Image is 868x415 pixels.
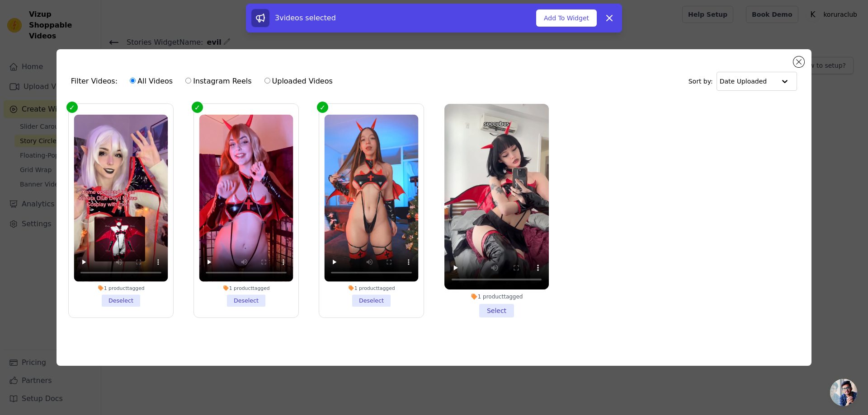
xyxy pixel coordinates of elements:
[830,379,857,406] a: 开放式聊天
[324,285,418,291] div: 1 product tagged
[444,293,549,300] div: 1 product tagged
[793,56,804,67] button: Close modal
[74,285,168,291] div: 1 product tagged
[275,14,336,22] span: 3 videos selected
[536,9,597,27] button: Add To Widget
[185,75,252,87] label: Instagram Reels
[71,71,338,92] div: Filter Videos:
[264,75,333,87] label: Uploaded Videos
[129,75,173,87] label: All Videos
[689,72,797,91] div: Sort by:
[199,285,293,291] div: 1 product tagged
